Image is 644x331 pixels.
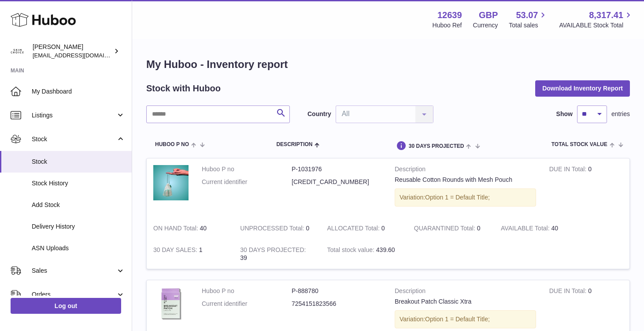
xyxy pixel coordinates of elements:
[395,176,536,184] div: Reusable Cotton Rounds with Mesh Pouch
[549,287,588,297] strong: DUE IN Total
[146,57,630,71] h1: My Huboo - Inventory report
[535,80,630,96] button: Download Inventory Report
[153,287,189,322] img: product image
[611,110,630,118] span: entries
[240,225,306,234] strong: UNPROCESSED Total
[516,9,538,21] span: 53.07
[32,222,125,231] span: Delivery History
[494,218,581,239] td: 40
[233,239,320,269] td: 39
[433,21,462,30] div: Huboo Ref
[153,165,189,200] img: product image
[32,290,116,299] span: Orders
[33,43,112,60] div: [PERSON_NAME]
[395,165,536,176] strong: Description
[202,287,292,295] dt: Huboo P no
[409,143,464,149] span: 30 DAYS PROJECTED
[146,83,221,94] h2: Stock with Huboo
[32,158,125,166] span: Stock
[32,111,116,120] span: Listings
[549,165,588,175] strong: DUE IN Total
[501,225,551,234] strong: AVAILABLE Total
[11,45,24,58] img: admin@skinchoice.com
[437,9,462,21] strong: 12639
[33,52,130,59] span: [EMAIL_ADDRESS][DOMAIN_NAME]
[147,239,233,269] td: 1
[233,218,320,239] td: 0
[202,178,292,186] dt: Current identifier
[276,142,312,147] span: Description
[307,110,331,118] label: Country
[321,218,407,239] td: 0
[292,287,381,295] dd: P-888780
[147,218,233,239] td: 40
[414,225,477,234] strong: QUARANTINED Total
[11,298,121,314] a: Log out
[292,165,381,173] dd: P-1031976
[153,225,200,234] strong: ON HAND Total
[327,246,376,256] strong: Total stock value
[32,87,125,96] span: My Dashboard
[543,158,629,218] td: 0
[202,165,292,173] dt: Huboo P no
[292,300,381,308] dd: 7254151823566
[155,142,189,147] span: Huboo P no
[32,201,125,209] span: Add Stock
[559,21,633,30] span: AVAILABLE Stock Total
[395,310,536,328] div: Variation:
[32,267,116,275] span: Sales
[395,287,536,297] strong: Description
[509,9,548,30] a: 53.07 Total sales
[395,188,536,207] div: Variation:
[479,9,498,21] strong: GBP
[32,179,125,188] span: Stock History
[395,297,536,306] div: Breakout Patch Classic Xtra
[376,246,395,253] span: 439.60
[425,194,490,201] span: Option 1 = Default Title;
[509,21,548,30] span: Total sales
[477,225,481,232] span: 0
[202,300,292,308] dt: Current identifier
[32,135,116,143] span: Stock
[327,225,381,234] strong: ALLOCATED Total
[559,9,633,30] a: 8,317.41 AVAILABLE Stock Total
[32,244,125,252] span: ASN Uploads
[292,178,381,186] dd: [CREDIT_CARD_NUMBER]
[589,9,623,21] span: 8,317.41
[556,110,573,118] label: Show
[153,246,199,256] strong: 30 DAY SALES
[551,142,607,147] span: Total stock value
[473,21,498,30] div: Currency
[425,316,490,323] span: Option 1 = Default Title;
[240,246,306,256] strong: 30 DAYS PROJECTED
